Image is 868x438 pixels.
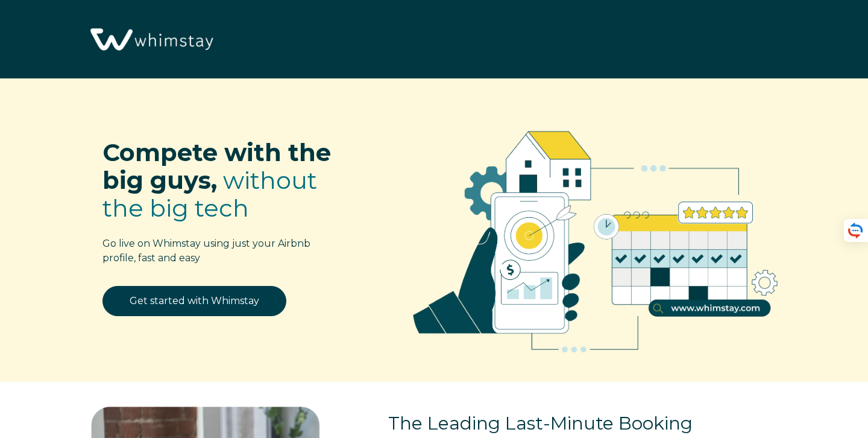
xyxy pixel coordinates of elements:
span: Go live on Whimstay using just your Airbnb profile, fast and easy [102,238,310,264]
img: RBO Ilustrations-02 [383,97,808,375]
span: without the big tech [102,165,317,223]
a: Get started with Whimstay [102,286,286,316]
img: Whimstay Logo-02 1 [84,6,217,74]
span: Compete with the big guys, [102,138,331,195]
